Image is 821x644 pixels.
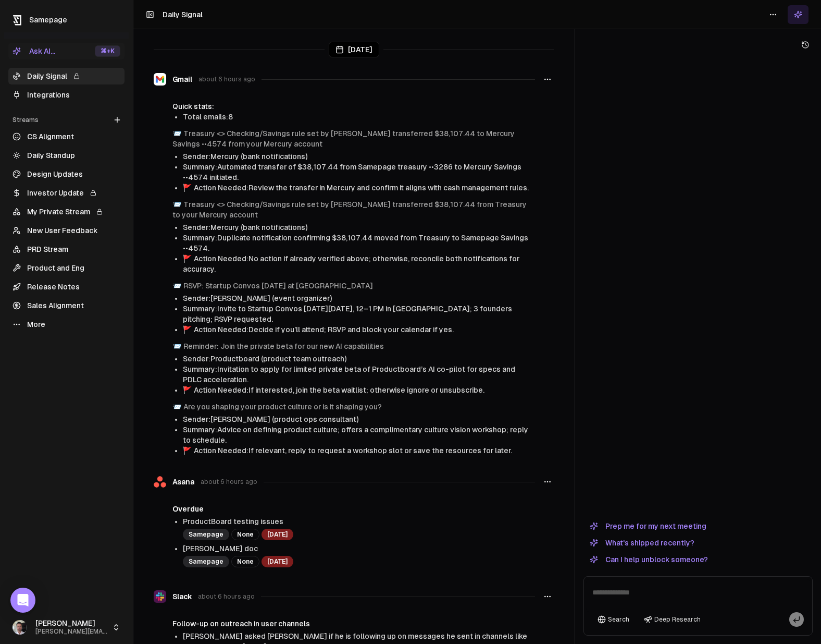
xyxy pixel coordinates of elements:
[262,556,293,567] div: [DATE]
[183,424,535,445] li: Summary: Advice on defining product culture; offers a complimentary culture vision workshop; repl...
[172,200,527,219] a: Treasury <> Checking/Savings rule set by [PERSON_NAME] transferred $38,107.44 from Treasury to yo...
[183,151,535,162] li: Sender: Mercury (bank notifications)
[183,414,535,424] li: Sender: [PERSON_NAME] (product ops consultant)
[183,446,192,455] span: flag
[198,592,255,601] span: about 6 hours ago
[13,46,55,56] div: Ask AI...
[183,517,283,526] a: ProductBoard testing issues
[13,620,27,635] img: _image
[8,43,125,59] button: Ask AI...⌘+K
[8,68,125,84] a: Daily Signal
[8,87,125,103] a: Integrations
[172,129,515,148] a: Treasury <> Checking/Savings rule set by [PERSON_NAME] transferred $38,107.44 to Mercury Savings ...
[592,612,635,627] button: Search
[183,253,535,274] li: Action Needed: No action if already verified above; otherwise, reconcile both notifications for a...
[198,75,255,83] span: about 6 hours ago
[8,203,125,220] a: My Private Stream
[329,42,379,57] div: [DATE]
[172,342,181,350] span: envelope
[8,185,125,201] a: Investor Update
[172,200,181,209] span: envelope
[172,618,535,629] h4: Follow-up on outreach in user channels
[35,619,108,628] span: [PERSON_NAME]
[183,386,192,394] span: flag
[183,162,535,183] li: Summary: Automated transfer of $38,107.44 from Samepage treasury ••3286 to Mercury Savings ••4574...
[8,166,125,183] a: Design Updates
[8,615,125,640] button: [PERSON_NAME][PERSON_NAME][EMAIL_ADDRESS]
[172,282,181,290] span: envelope
[183,282,373,290] a: RSVP: Startup Convos [DATE] at [GEOGRAPHIC_DATA]
[154,590,166,603] img: Slack
[8,278,125,295] a: Release Notes
[183,293,535,303] li: Sender: [PERSON_NAME] (event organizer)
[172,477,194,487] span: Asana
[639,612,706,627] button: Deep Research
[183,233,535,253] li: Summary: Duplicate notification confirming $38,107.44 moved from Treasury to Samepage Savings ••4...
[172,74,192,84] span: Gmail
[183,303,535,324] li: Summary: Invite to Startup Convos [DATE][DATE], 12–1 PM in [GEOGRAPHIC_DATA]; 3 founders pitching...
[183,529,229,540] div: Samepage
[262,529,293,540] div: [DATE]
[172,504,535,514] h4: Overdue
[231,556,259,567] div: None
[183,364,535,385] li: Summary: Invitation to apply for limited private beta of Productboard’s AI co-pilot for specs and...
[8,112,125,128] div: Streams
[172,403,181,411] span: envelope
[95,45,120,57] div: ⌘ +K
[8,241,125,258] a: PRD Stream
[10,588,35,613] div: Open Intercom Messenger
[183,183,535,193] li: Action Needed: Review the transfer in Mercury and confirm it aligns with cash management rules.
[183,544,258,553] a: [PERSON_NAME] doc
[183,184,192,192] span: flag
[183,112,535,122] li: Total emails: 8
[183,325,192,334] span: flag
[183,403,382,411] a: Are you shaping your product culture or is it shaping you?
[172,129,181,138] span: envelope
[154,476,166,488] img: Asana
[583,537,701,549] button: What's shipped recently?
[154,73,166,86] img: Gmail
[183,385,535,395] li: Action Needed: If interested, join the beta waitlist; otherwise ignore or unsubscribe.
[183,342,384,350] a: Reminder: Join the private beta for our new AI capabilities
[583,520,713,532] button: Prep me for my next meeting
[163,9,203,20] h1: Daily Signal
[583,553,714,566] button: Can I help unblock someone?
[201,478,257,486] span: about 6 hours ago
[8,260,125,276] a: Product and Eng
[183,354,535,364] li: Sender: Productboard (product team outreach)
[183,324,535,335] li: Action Needed: Decide if you’ll attend; RSVP and block your calendar if yes.
[35,628,108,636] span: [PERSON_NAME][EMAIL_ADDRESS]
[183,254,192,263] span: flag
[172,591,192,602] span: Slack
[172,101,535,112] div: Quick stats:
[183,222,535,233] li: Sender: Mercury (bank notifications)
[8,147,125,164] a: Daily Standup
[183,445,535,456] li: Action Needed: If relevant, reply to request a workshop slot or save the resources for later.
[8,316,125,333] a: More
[8,222,125,239] a: New User Feedback
[8,128,125,145] a: CS Alignment
[29,16,67,24] span: Samepage
[8,297,125,314] a: Sales Alignment
[183,556,229,567] div: Samepage
[231,529,259,540] div: None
